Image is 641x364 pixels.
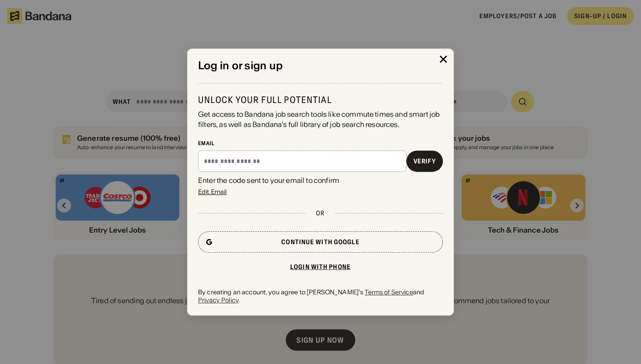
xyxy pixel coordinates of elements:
[198,94,443,106] div: Unlock your full potential
[198,297,239,305] a: Privacy Policy
[198,288,443,304] div: By creating an account, you agree to [PERSON_NAME]'s and .
[414,158,436,164] div: Verify
[198,109,443,129] div: Get access to Bandana job search tools like commute times and smart job filters, as well as Banda...
[365,288,413,296] a: Terms of Service
[198,140,443,147] div: Email
[290,264,351,270] div: Login with phone
[198,175,443,185] div: Enter the code sent to your email to confirm
[198,189,227,195] div: Edit Email
[281,239,359,245] div: Continue with Google
[316,209,325,217] div: or
[198,59,443,72] div: Log in or sign up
